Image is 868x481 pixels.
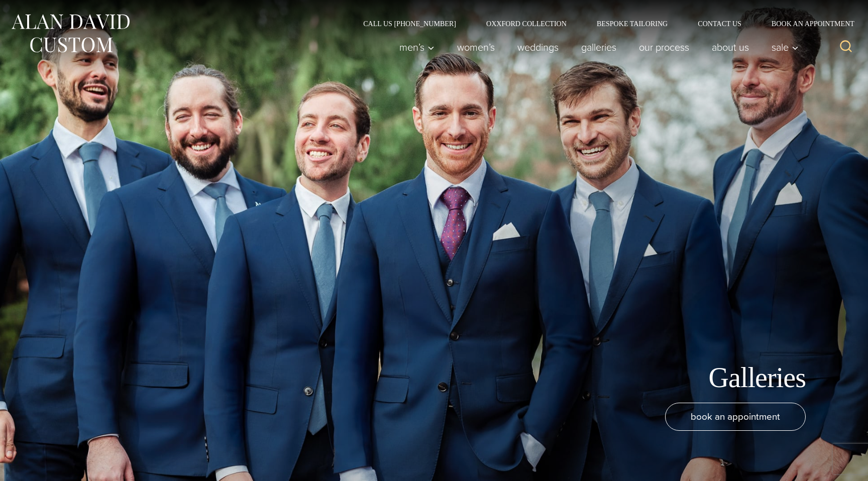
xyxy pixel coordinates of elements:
a: Galleries [570,37,628,57]
nav: Primary Navigation [388,37,804,57]
h1: Galleries [709,361,806,395]
span: Men’s [399,42,435,52]
a: Call Us [PHONE_NUMBER] [348,20,471,27]
span: book an appointment [691,409,780,424]
a: About Us [701,37,761,57]
nav: Secondary Navigation [348,20,858,27]
button: View Search Form [834,35,858,59]
img: Alan David Custom [10,11,131,56]
a: Women’s [446,37,506,57]
a: Oxxford Collection [471,20,582,27]
a: weddings [506,37,570,57]
span: Sale [772,42,799,52]
a: book an appointment [665,403,806,431]
a: Bespoke Tailoring [582,20,683,27]
a: Book an Appointment [756,20,858,27]
a: Our Process [628,37,701,57]
a: Contact Us [683,20,756,27]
